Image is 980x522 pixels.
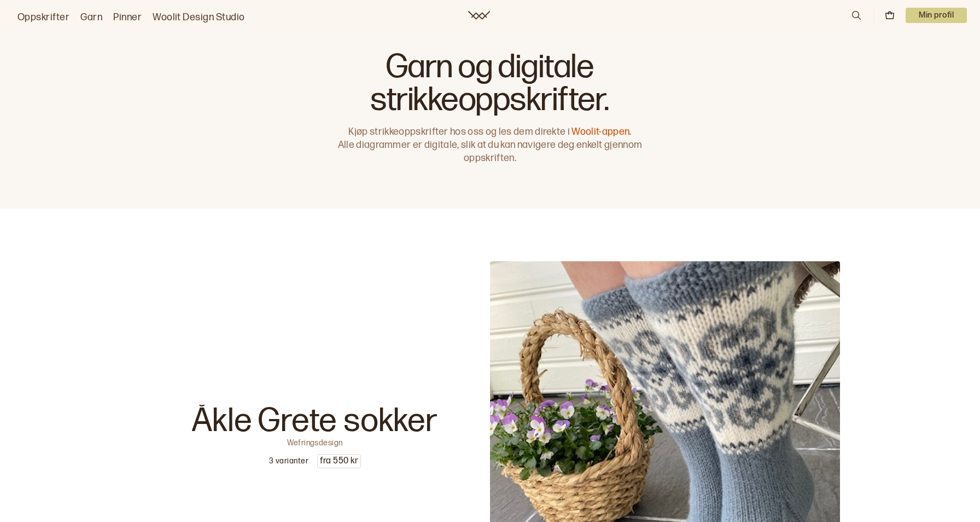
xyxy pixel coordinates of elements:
p: 3 varianter [269,456,308,467]
a: Woolit-appen. [571,126,631,137]
a: Woolit [468,11,490,20]
a: Woolit Design Studio [153,10,245,25]
a: Garn [80,10,102,25]
a: Oppskrifter [17,10,69,25]
p: Wefringsdesign [287,438,343,445]
h1: Garn og digitale strikkeoppskrifter. [332,51,647,117]
p: Kjøp strikkeoppskrifter hos oss og les dem direkte i Alle diagrammer er digitale, slik at du kan ... [332,125,647,165]
button: User dropdown [906,8,967,23]
a: Pinner [113,10,142,25]
p: Åkle Grete sokker [192,405,438,438]
p: Min profil [906,8,967,23]
p: fra 550 kr [318,455,360,468]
